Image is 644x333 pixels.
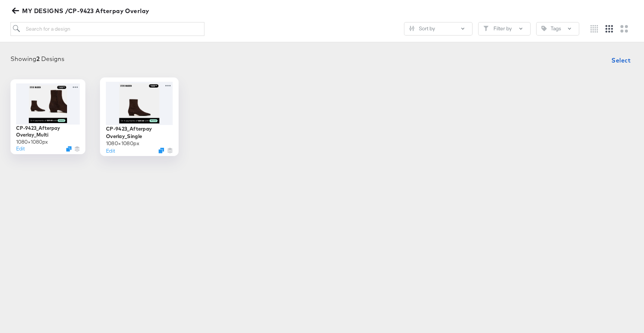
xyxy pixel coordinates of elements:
[16,125,80,138] div: CP-9423_Afterpay Overlay_Multi
[541,26,547,31] svg: Tag
[483,26,489,31] svg: Filter
[611,55,631,65] span: Select
[10,79,85,154] div: CP-9423_Afterpay Overlay_Multi1080×1080pxEditDuplicate
[106,125,173,140] div: CP-9423_Afterpay Overlay_Single
[16,145,25,152] button: Edit
[608,53,634,68] button: Select
[13,6,149,16] span: MY DESIGNS /CP-9423 Afterpay Overlay
[106,147,115,154] button: Edit
[478,22,531,36] button: FilterFilter by
[10,6,152,16] button: MY DESIGNS /CP-9423 Afterpay Overlay
[590,25,598,33] svg: Small grid
[404,22,473,36] button: SlidersSort by
[10,22,204,36] input: Search for a design
[16,138,48,146] div: 1080 × 1080 px
[66,146,72,152] svg: Duplicate
[158,147,164,153] svg: Duplicate
[36,55,40,62] strong: 2
[409,26,414,31] svg: Sliders
[10,55,64,63] div: Showing Designs
[536,22,579,36] button: TagTags
[605,25,613,33] svg: Medium grid
[620,25,628,33] svg: Large grid
[100,77,179,156] div: CP-9423_Afterpay Overlay_Single1080×1080pxEditDuplicate
[106,140,139,147] div: 1080 × 1080 px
